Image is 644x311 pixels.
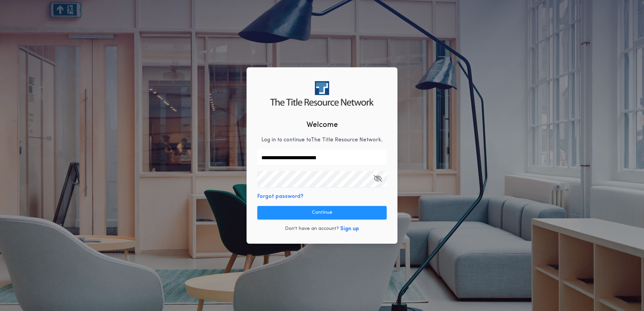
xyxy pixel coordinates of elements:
[307,119,338,131] h2: Welcome
[375,175,383,183] keeper-lock: Open Keeper Popup
[285,226,339,232] p: Don't have an account?
[257,206,387,219] button: Continue
[257,193,303,201] button: Forgot password?
[257,171,387,187] input: Open Keeper Popup
[270,81,374,106] img: logo
[374,171,382,187] button: Open Keeper Popup
[340,225,359,233] button: Sign up
[261,136,383,144] p: Log in to continue to The Title Resource Network .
